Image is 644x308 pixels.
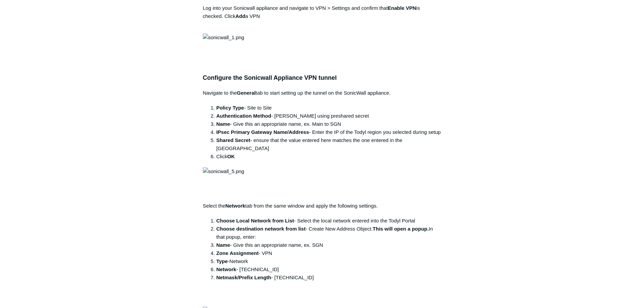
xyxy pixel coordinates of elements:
[235,13,245,19] strong: Add
[203,202,442,210] p: Select the tab from the same window and apply the following settings.
[216,226,306,232] strong: Choose destination network from list
[216,217,442,225] div: - Select the local network entered into the Todyl Portal
[203,33,244,42] img: sonicwall_1.png
[203,73,442,83] h3: Configure the Sonicwall Appliance VPN tunnel
[216,120,442,128] div: - Give this an appropriate name, ex. Main to SGN
[203,4,442,28] p: Log into your Sonicwall appliance and navigate to VPN > Settings and confirm that is checked. Cli...
[216,129,309,135] strong: IPsec Primary Gateway Name/Address
[216,137,251,143] strong: Shared Secret
[225,203,245,209] strong: Network
[237,90,256,96] strong: General
[203,89,442,97] p: Navigate to the tab to start setting up the tunnel on the SonicWall appliance.
[216,105,244,111] strong: Policy Type
[216,218,294,223] strong: Choose Local Network from List
[373,226,429,232] strong: This will open a popup.
[216,249,442,257] div: - VPN
[216,152,442,161] div: Click
[216,128,442,136] div: - Enter the IP of the Todyl region you selected during setup
[216,104,442,112] div: - Site to Site
[388,5,416,11] strong: Enable VPN
[216,266,236,272] strong: Network
[203,167,244,175] img: sonicwall_5.png
[216,136,442,152] div: - ensure that the value entered here matches the one entered in the [GEOGRAPHIC_DATA]
[216,250,259,256] strong: Zone Assignment
[216,258,228,264] strong: Type
[216,274,442,282] div: - [TECHNICAL_ID]
[216,241,442,249] div: - Give this an appropriate name, ex. SGN
[216,265,442,274] div: - [TECHNICAL_ID]
[216,112,442,120] div: - [PERSON_NAME] using preshared secret
[216,257,442,265] div: -Network
[216,275,271,280] strong: Netmask/Prefix Length
[227,153,235,159] strong: OK
[216,225,442,241] div: - Create New Address Object. In that popup, enter:
[216,113,271,119] strong: Authentication Method
[216,242,230,248] strong: Name
[216,121,230,127] strong: Name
